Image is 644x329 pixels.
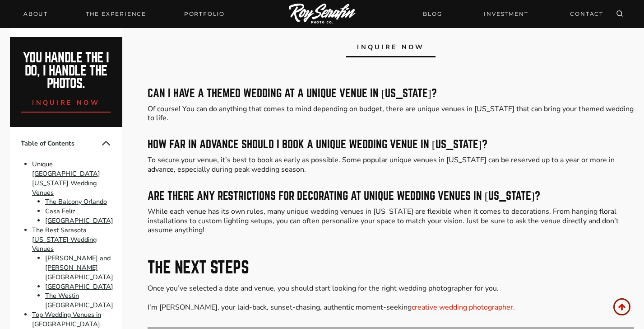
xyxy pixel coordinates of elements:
[45,282,113,291] a: [GEOGRAPHIC_DATA]
[148,259,634,276] h2: The Next Steps
[32,98,100,107] span: inquire now
[45,216,113,225] a: [GEOGRAPHIC_DATA]
[20,52,113,90] h2: You handle the i do, I handle the photos.
[613,8,626,20] button: View Search Form
[148,155,634,174] p: To secure your venue, it’s best to book as early as possible. Some popular unique venues in [US_S...
[45,207,75,216] a: Casa Feliz
[179,8,230,20] a: Portfolio
[32,160,100,197] a: Unique [GEOGRAPHIC_DATA] [US_STATE] Wedding Venues
[357,42,425,52] span: inquire now
[18,8,53,20] a: About
[21,90,111,113] a: inquire now
[45,197,107,207] a: The Balcony Orlando
[289,4,356,25] img: Logo of Roy Serafin Photo Co., featuring stylized text in white on a light background, representi...
[80,8,152,20] a: THE EXPERIENCE
[148,88,634,99] h3: Can I have a themed wedding at a unique venue in [US_STATE]?
[346,35,436,57] a: inquire now
[32,310,101,329] a: Top Wedding Venues in [GEOGRAPHIC_DATA]
[565,6,609,22] a: CONTACT
[613,298,630,315] a: Scroll to top
[417,6,609,22] nav: Secondary Navigation
[148,284,634,312] p: Once you’ve selected a date and venue, you should start looking for the right wedding photographe...
[148,139,634,150] h3: How far in advance should I book a unique wedding venue in [US_STATE]?
[32,226,97,254] a: The Best Sarasota [US_STATE] Wedding Venues
[21,139,101,148] span: Table of Contents
[148,104,634,123] p: Of course! You can do anything that comes to mind depending on budget, there are unique venues in...
[45,291,113,310] a: The Westin [GEOGRAPHIC_DATA]
[417,6,447,22] a: BLOG
[101,138,111,149] button: Collapse Table of Contents
[478,6,533,22] a: INVESTMENT
[412,302,515,312] a: creative wedding photographer.
[148,191,634,202] h3: Are there any restrictions for decorating at unique wedding venues in [US_STATE]?
[18,8,230,20] nav: Primary Navigation
[148,207,634,235] p: While each venue has its own rules, many unique wedding venues in [US_STATE] are flexible when it...
[45,254,113,282] a: [PERSON_NAME] and [PERSON_NAME][GEOGRAPHIC_DATA]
